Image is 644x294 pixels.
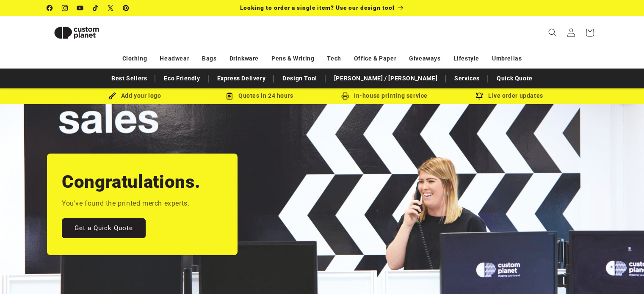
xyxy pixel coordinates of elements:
a: Best Sellers [107,71,151,86]
iframe: Chat Widget [602,253,644,294]
a: Tech [327,51,341,66]
img: Brush Icon [108,92,116,100]
a: Drinkware [229,51,259,66]
span: Looking to order a single item? Use our design tool [240,4,395,11]
a: Bags [202,51,216,66]
div: In-house printing service [322,91,447,101]
a: Services [450,71,484,86]
a: Design Tool [278,71,321,86]
p: You've found the printed merch experts. [62,198,189,210]
a: Giveaways [409,51,440,66]
a: [PERSON_NAME] / [PERSON_NAME] [330,71,442,86]
h2: Congratulations. [62,170,201,193]
img: Order Updates Icon [226,92,233,100]
a: Get a Quick Quote [62,218,146,238]
div: Live order updates [447,91,572,101]
a: Umbrellas [492,51,522,66]
a: Office & Paper [354,51,396,66]
a: Pens & Writing [271,51,314,66]
img: Custom Planet [47,19,106,46]
a: Quick Quote [492,71,537,86]
a: Custom Planet [44,16,135,49]
a: Clothing [122,51,147,66]
summary: Search [543,23,562,42]
a: Lifestyle [453,51,479,66]
div: Quotes in 24 hours [197,91,322,101]
img: Order updates [475,92,483,100]
a: Express Delivery [213,71,270,86]
img: In-house printing [341,92,349,100]
a: Eco Friendly [160,71,204,86]
div: Add your logo [72,91,197,101]
a: Headwear [160,51,189,66]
